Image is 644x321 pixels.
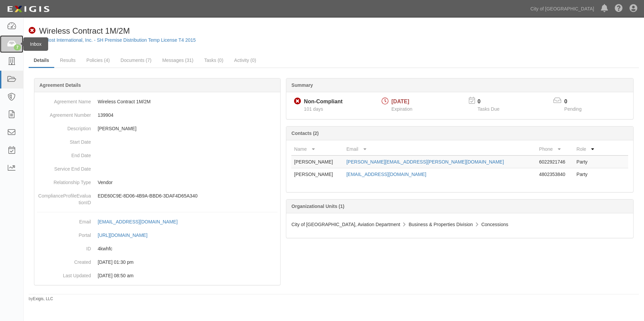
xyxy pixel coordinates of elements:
[291,155,344,168] td: [PERSON_NAME]
[39,26,130,35] span: Wireless Contract 1M/2M
[564,106,581,112] span: Pending
[574,168,601,181] td: Party
[45,37,196,43] a: Host International, Inc. - SH Premise Distribution Temp License T4 2015
[157,53,199,67] a: Messages (31)
[37,162,91,172] dt: Service End Date
[527,2,598,15] a: City of [GEOGRAPHIC_DATA]
[574,143,601,155] th: Role
[37,95,91,105] dt: Agreement Name
[98,192,278,199] p: EDE60C9E-8D06-4B9A-BBD6-3DAF4D65A340
[37,176,278,189] dd: Vendor
[37,95,278,108] dd: Wireless Contract 1M/2M
[37,269,278,282] dd: [DATE] 08:50 am
[409,222,473,227] span: Business & Properties Division
[229,53,261,67] a: Activity (0)
[5,3,52,15] img: logo-5460c22ac91f19d4615b14bd174203de0afe785f0fc80cf4dbbc73dc1793850b.png
[478,98,508,106] p: 0
[291,222,400,227] span: City of [GEOGRAPHIC_DATA], Aviation Department
[294,98,301,105] i: Non-Compliant
[37,149,91,159] dt: End Date
[37,189,91,206] dt: ComplianceProfileEvaluationID
[481,222,508,227] span: Concessions
[98,218,178,225] div: [EMAIL_ADDRESS][DOMAIN_NAME]
[37,108,278,122] dd: 139904
[37,135,91,145] dt: Start Date
[37,242,278,255] dd: 4kwhfc
[37,255,278,269] dd: [DATE] 01:30 pm
[116,53,157,67] a: Documents (7)
[82,53,115,67] a: Policies (4)
[537,168,574,181] td: 4802353840
[291,82,313,88] b: Summary
[14,44,21,50] div: 7
[391,106,412,112] span: Expiration
[37,176,91,186] dt: Relationship Type
[98,219,185,224] a: [EMAIL_ADDRESS][DOMAIN_NAME]
[29,296,53,302] small: by
[23,37,48,51] div: Inbox
[37,255,91,265] dt: Created
[37,122,91,132] dt: Description
[537,155,574,168] td: 6022921746
[346,172,426,177] a: [EMAIL_ADDRESS][DOMAIN_NAME]
[291,168,344,181] td: [PERSON_NAME]
[37,269,91,279] dt: Last Updated
[55,53,81,67] a: Results
[574,155,601,168] td: Party
[537,143,574,155] th: Phone
[346,159,504,165] a: [PERSON_NAME][EMAIL_ADDRESS][PERSON_NAME][DOMAIN_NAME]
[478,106,500,112] span: Tasks Due
[29,25,130,37] div: Wireless Contract 1M/2M
[291,131,319,136] b: Contacts (2)
[39,82,81,88] b: Agreement Details
[344,143,536,155] th: Email
[98,125,278,132] p: [PERSON_NAME]
[291,204,344,209] b: Organizational Units (1)
[564,98,590,106] p: 0
[199,53,228,67] a: Tasks (0)
[37,108,91,118] dt: Agreement Number
[615,5,623,13] i: Help Center - Complianz
[291,143,344,155] th: Name
[33,296,53,301] a: Exigis, LLC
[304,106,323,112] span: Since 07/01/2025
[391,99,409,104] span: [DATE]
[29,27,36,34] i: Non-Compliant
[29,53,54,68] a: Details
[37,228,91,239] dt: Portal
[304,98,343,106] div: Non-Compliant
[98,233,155,238] a: [URL][DOMAIN_NAME]
[37,215,91,225] dt: Email
[37,242,91,252] dt: ID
